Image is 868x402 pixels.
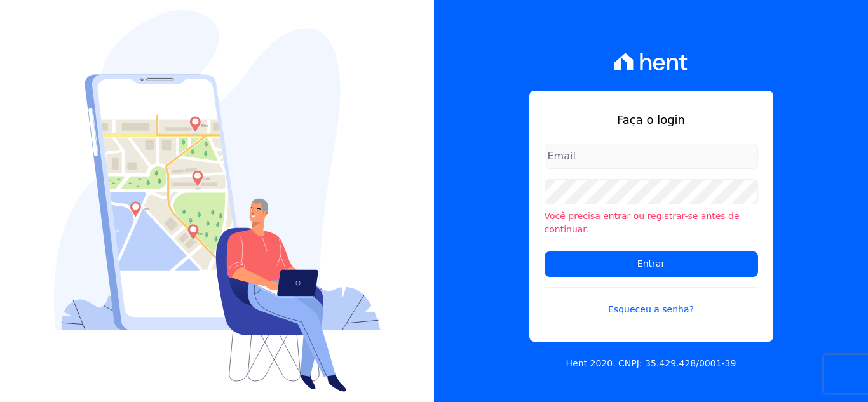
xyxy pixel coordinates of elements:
[545,210,758,236] li: Você precisa entrar ou registrar-se antes de continuar.
[545,144,758,169] input: Email
[545,287,758,316] a: Esqueceu a senha?
[545,111,758,128] h1: Faça o login
[545,251,758,277] input: Entrar
[566,357,736,370] p: Hent 2020. CNPJ: 35.429.428/0001-39
[54,10,381,392] img: Login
